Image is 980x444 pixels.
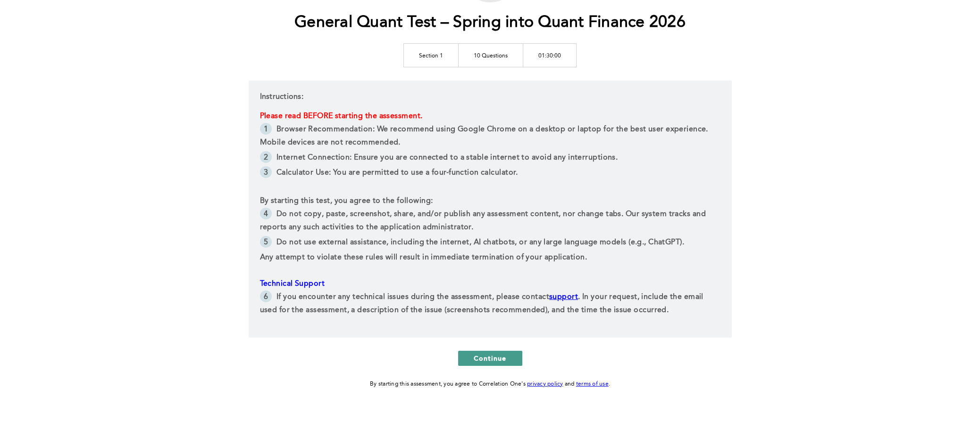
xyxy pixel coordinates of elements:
[260,197,433,205] span: By starting this test, you agree to the following:
[276,293,549,301] span: If you encounter any technical issues during the assessment, please contact
[249,81,732,338] div: Instructions:
[260,293,706,314] span: . In your request, include the email used for the assessment, a description of the issue (screens...
[474,354,507,363] span: Continue
[576,381,609,387] a: terms of use
[549,293,578,301] a: support
[260,113,423,120] span: Please read BEFORE starting the assessment.
[276,154,618,161] span: Internet Connection: Ensure you are connected to a stable internet to avoid any interruptions.
[260,210,708,231] span: Do not copy, paste, screenshot, share, and/or publish any assessment content, nor change tabs. Ou...
[404,43,459,67] td: Section 1
[260,126,711,146] span: Browser Recommendation: We recommend using Google Chrome on a desktop or laptop for the best user...
[370,379,610,389] div: By starting this assessment, you agree to Correlation One's and .
[276,169,518,177] span: Calculator Use: You are permitted to use a four-function calculator.
[260,280,325,288] span: Technical Support
[527,381,563,387] a: privacy policy
[523,43,577,67] td: 01:30:00
[459,43,523,67] td: 10 Questions
[294,13,686,32] h1: General Quant Test – Spring into Quant Finance 2026
[458,351,522,366] button: Continue
[276,239,684,246] span: Do not use external assistance, including the internet, AI chatbots, or any large language models...
[260,254,587,261] span: Any attempt to violate these rules will result in immediate termination of your application.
